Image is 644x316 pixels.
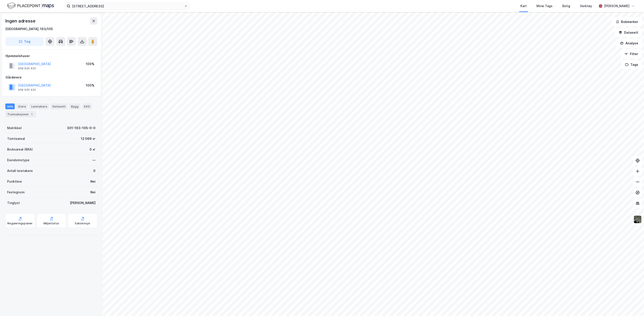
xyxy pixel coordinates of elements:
[5,26,53,32] div: [GEOGRAPHIC_DATA], 163/105
[6,75,97,80] div: Gårdeiere
[580,3,592,9] div: Verktøy
[90,179,96,184] div: Nei
[7,179,22,184] div: Punktleie
[29,103,49,109] div: Leietakere
[5,17,36,25] div: Ingen adresse
[7,168,33,173] div: Antall leietakere
[621,50,642,58] button: Filter
[604,3,630,9] div: [PERSON_NAME]
[5,37,44,46] button: Tag
[537,3,553,9] div: Mine Tags
[612,17,642,26] button: Bokmerker
[44,222,59,225] div: Miljøstatus
[30,112,34,116] div: 1
[86,83,94,88] div: 100%
[521,3,527,9] div: Kart
[92,157,96,163] div: —
[81,136,96,141] div: 12 069 ㎡
[622,295,644,316] div: Kontrollprogram for chat
[7,147,33,152] div: Bruksareal (BRA)
[69,103,80,109] div: Bygg
[93,168,96,173] div: 0
[89,147,96,152] div: 0 ㎡
[7,157,29,163] div: Eiendomstype
[6,53,97,59] div: Hjemmelshaver
[616,39,642,48] button: Analyse
[90,190,96,195] div: Nei
[7,190,25,195] div: Festegrunn
[18,67,36,70] div: 958 935 420
[86,61,94,67] div: 100%
[7,200,20,206] div: Tinglyst
[82,103,92,109] div: ESG
[621,60,642,69] button: Tags
[615,28,642,37] button: Datasett
[563,3,570,9] div: Bolig
[18,88,36,92] div: 958 935 420
[634,215,642,224] img: 9k=
[5,103,15,109] div: Info
[7,2,54,10] img: logo.f888ab2527a4732fd821a326f86c7f29.svg
[70,3,184,9] input: Søk på adresse, matrikkel, gårdeiere, leietakere eller personer
[7,222,33,225] div: Reguleringsplaner
[17,103,28,109] div: Eiere
[7,125,22,131] div: Matrikkel
[622,295,644,316] iframe: Chat Widget
[5,111,36,117] div: Transaksjoner
[51,103,67,109] div: Datasett
[70,200,96,206] div: [PERSON_NAME]
[75,222,90,225] div: Saksinnsyn
[7,136,25,141] div: Tomteareal
[67,125,96,131] div: 301-163-105-0-0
